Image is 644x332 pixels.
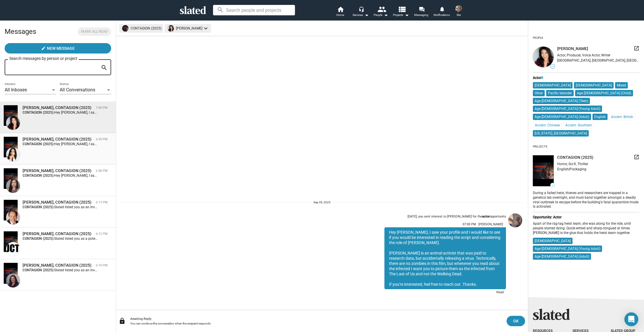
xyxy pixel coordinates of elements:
time: 6:12 PM [96,232,108,236]
img: CONTAGION (2025) [4,200,18,220]
mat-icon: arrow_drop_down [363,12,370,19]
button: OK [507,316,525,326]
div: Opportunity: Actor [533,215,639,219]
mat-chip: Age [DEMOGRAPHIC_DATA] (Young Adult) [533,246,602,252]
span: Slated listed you as an investor for my project called: CONTAGION. Low-budget, single-location ho... [54,268,384,272]
span: Me [457,12,461,19]
button: Services [351,6,371,19]
img: CONTAGION (2025) [4,168,18,189]
button: New Message [5,43,111,54]
strong: CONTAGION (2025): [23,142,54,146]
mat-chip: Accent: Chinese [533,122,562,129]
div: Actor [533,76,639,80]
span: Slated listed you as an investor/producer for my project called: CONTAGION. Low-budget, single-lo... [54,205,399,209]
span: New Message [47,43,75,54]
strong: CONTAGION (2025): [23,268,54,272]
span: [PERSON_NAME] [557,46,588,51]
div: You can continue the conversation when the recipient responds [130,322,502,325]
mat-icon: lock [119,318,126,324]
mat-icon: notifications [439,6,444,12]
div: People [533,34,543,42]
img: CONTAGION (2025) [4,105,18,126]
img: Rachanee Lumayno [6,116,20,130]
time: 6:10 PM [96,263,108,267]
span: OK [511,316,520,326]
mat-icon: launch [634,154,639,160]
strong: CONTAGION (2025): [23,237,54,241]
div: Open Intercom Messenger [624,312,638,326]
div: Services [353,12,369,19]
img: Steven Krone [6,211,20,224]
span: — [551,65,555,68]
mat-chip: [DEMOGRAPHIC_DATA] [574,82,614,88]
span: Notifications [434,12,450,19]
button: Jay ThompsonMe [452,4,466,19]
mat-icon: forum [419,6,424,12]
mat-icon: keyboard_arrow_down [202,25,209,32]
mat-chip: Accent: Southern [563,122,594,129]
mat-icon: people [377,5,386,13]
div: Deirdre Owens, CONTAGION (2025) [23,263,93,268]
span: Messaging [414,12,428,19]
img: CONTAGION (2025) [4,231,18,252]
h2: Messages [5,25,36,38]
mat-chip: Age [DEMOGRAPHIC_DATA] (Adult) [533,114,591,120]
mat-chip: [DEMOGRAPHIC_DATA] [533,82,573,88]
span: CONTAGION (2025) [557,155,593,160]
input: Search people and projects [213,5,295,15]
img: Jasmine Lee [6,179,20,193]
mat-icon: home [337,6,344,13]
div: Read [493,289,506,296]
strong: actor [482,215,490,218]
mat-icon: search [101,63,108,72]
img: Jay Thompson [508,213,522,227]
div: People [374,12,388,19]
mat-chip: Pacific Islander [546,90,574,96]
time: 6:59 PM [96,137,108,141]
img: Deirdre Owens [6,274,20,287]
mat-chip: [DEMOGRAPHIC_DATA] [533,238,573,244]
time: 6:13 PM [96,200,108,204]
a: Home [330,6,351,19]
span: Home [336,12,344,19]
mat-chip: Age [DEMOGRAPHIC_DATA] (Child) [575,90,633,96]
mat-icon: arrow_drop_down [382,12,389,19]
mat-chip: Age [DEMOGRAPHIC_DATA] (Young Adult) [533,106,602,112]
span: — [551,184,555,187]
mat-icon: launch [634,45,639,51]
mat-icon: view_list [397,5,406,13]
div: Projects [533,143,547,151]
div: [GEOGRAPHIC_DATA], [GEOGRAPHIC_DATA], [GEOGRAPHIC_DATA] [557,58,639,62]
div: Hey [PERSON_NAME], I saw your profile and I would like to see if you would be interested in readi... [384,227,506,289]
span: Slated listed you as a potential investor for my project called: CONTAGION. Low-budget, single-lo... [54,237,397,241]
mat-chip: Age [DEMOGRAPHIC_DATA] (Teen) [533,98,590,104]
mat-icon: arrow_drop_down [403,12,410,19]
mat-chip: [PERSON_NAME] [165,24,211,33]
mat-icon: headset_mic [359,6,364,12]
img: CONTAGION (2025) [4,263,18,283]
div: reyna stephanie, CONTAGION (2025) [23,137,93,142]
time: 6:58 PM [96,169,108,173]
span: Mark all read [81,29,108,35]
span: Packaging [570,167,586,171]
img: CONTAGION (2025) [4,137,18,157]
span: Horror, Sci-fi, Thriller [557,162,588,166]
span: | [569,167,570,171]
img: undefined [533,47,554,67]
button: Projects [391,6,411,19]
time: 7:00 PM [96,106,108,110]
img: reyna stephanie [6,147,20,161]
mat-chip: Accent: British [609,113,635,120]
span: All Inboxes [5,87,27,93]
div: Jonathan Tauber, CONTAGION (2025) [23,231,93,237]
a: Notifications [432,6,452,19]
div: Rachanee Lumayno, CONTAGION (2025) [23,105,93,110]
mat-chip: Mixed [615,82,628,88]
div: [DATE], you sent interest to [PERSON_NAME] for the opportunity [408,215,506,219]
img: undefined [533,155,554,186]
a: Messaging [411,6,432,19]
img: Jonathan Tauber [6,242,20,256]
span: Projects [393,12,409,19]
div: Actor, Producer, Voice Actor, Writer [557,53,639,57]
div: Jasmine Lee, CONTAGION (2025) [23,168,93,174]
